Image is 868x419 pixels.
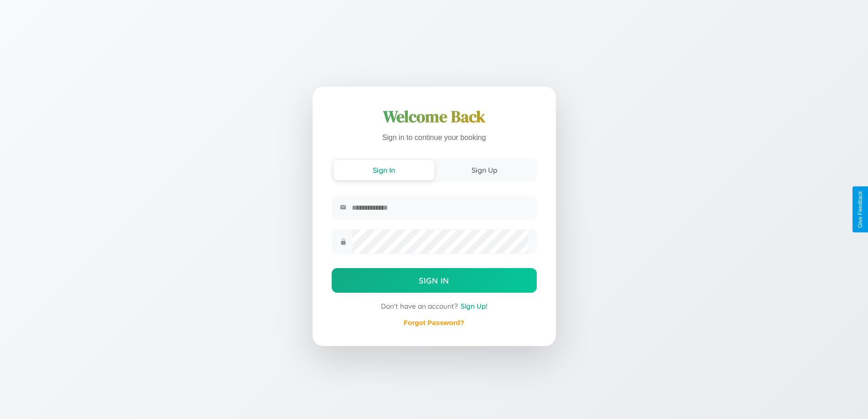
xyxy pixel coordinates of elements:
p: Sign in to continue your booking [332,131,537,145]
h1: Welcome Back [332,106,537,128]
div: Don't have an account? [332,302,537,310]
button: Sign Up [434,160,535,180]
a: Forgot Password? [404,319,464,326]
div: Give Feedback [857,191,863,228]
button: Sign In [332,268,537,293]
span: Sign Up! [461,302,488,310]
button: Sign In [334,160,434,180]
